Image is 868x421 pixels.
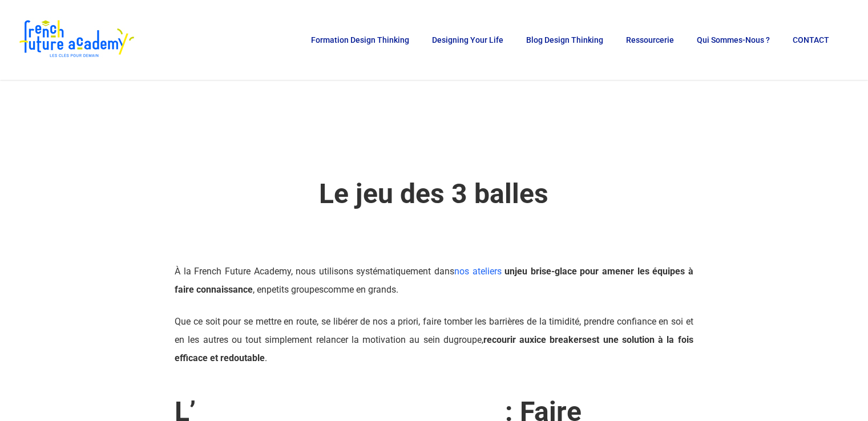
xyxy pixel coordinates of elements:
[793,35,829,44] span: CONTACT
[311,35,409,44] span: Formation Design Thinking
[426,36,509,44] a: Designing Your Life
[175,316,693,345] span: Que ce soit pour se mettre en route, se libérer de nos a priori, faire tomber les barrières de la...
[267,284,324,295] span: petits groupes
[175,266,515,277] span: À la French Future Academy, nous utilisons systématiquement dans
[454,266,502,277] a: nos ateliers
[626,35,674,44] span: Ressourcerie
[483,334,534,345] strong: recourir aux
[175,266,693,295] strong: jeu brise-glace pour amener les équipes à faire connaissance
[432,35,503,44] span: Designing Your Life
[16,17,136,63] img: French Future Academy
[534,334,587,345] strong: ice breakers
[319,177,548,210] strong: Le jeu des 3 balles
[482,334,534,345] span: ,
[787,36,835,44] a: CONTACT
[520,36,609,44] a: Blog Design Thinking
[454,334,482,345] span: groupe
[691,36,776,44] a: Qui sommes-nous ?
[324,284,398,295] span: comme en grands.
[697,35,770,44] span: Qui sommes-nous ?
[526,35,603,44] span: Blog Design Thinking
[620,36,680,44] a: Ressourcerie
[504,266,515,277] strong: un
[305,36,415,44] a: Formation Design Thinking
[253,284,267,295] span: , en
[239,132,629,172] em: NOTRE JEU ICEBREAKER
